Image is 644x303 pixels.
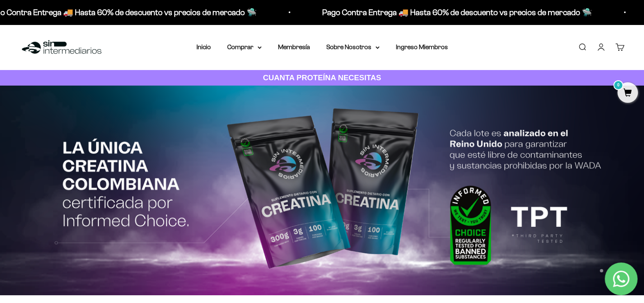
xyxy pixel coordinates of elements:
[326,42,380,52] summary: Sobre Nosotros
[278,43,310,50] a: Membresía
[227,42,262,52] summary: Comprar
[197,43,211,50] a: Inicio
[613,80,623,90] mark: 0
[263,73,381,82] strong: CUANTA PROTEÍNA NECESITAS
[303,6,573,19] p: Pago Contra Entrega 🚚 Hasta 60% de descuento vs precios de mercado 🛸
[396,43,448,50] a: Ingreso Miembros
[617,89,638,98] a: 0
